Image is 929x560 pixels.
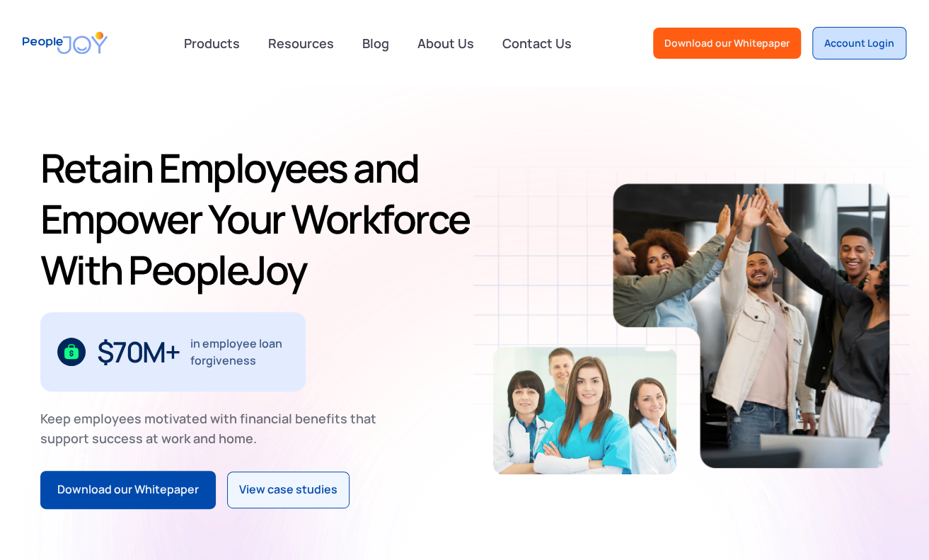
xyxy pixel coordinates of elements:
[97,341,180,363] div: $70M+
[653,28,801,59] a: Download our Whitepaper
[613,183,889,468] img: Retain-Employees-PeopleJoy
[40,471,216,509] a: Download our Whitepaper
[260,28,342,59] a: Resources
[239,481,337,499] div: View case studies
[409,28,483,59] a: About Us
[354,28,398,59] a: Blog
[812,27,906,59] a: Account Login
[494,28,580,59] a: Contact Us
[824,36,894,50] div: Account Login
[227,472,350,508] a: View case studies
[493,348,676,475] img: Retain-Employees-PeopleJoy
[190,335,289,369] div: in employee loan forgiveness
[175,29,248,57] div: Products
[40,312,306,392] div: 1 / 3
[664,36,790,50] div: Download our Whitepaper
[57,481,199,499] div: Download our Whitepaper
[40,408,388,448] div: Keep employees motivated with financial benefits that support success at work and home.
[40,142,482,295] h1: Retain Employees and Empower Your Workforce With PeopleJoy
[23,23,108,63] a: home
